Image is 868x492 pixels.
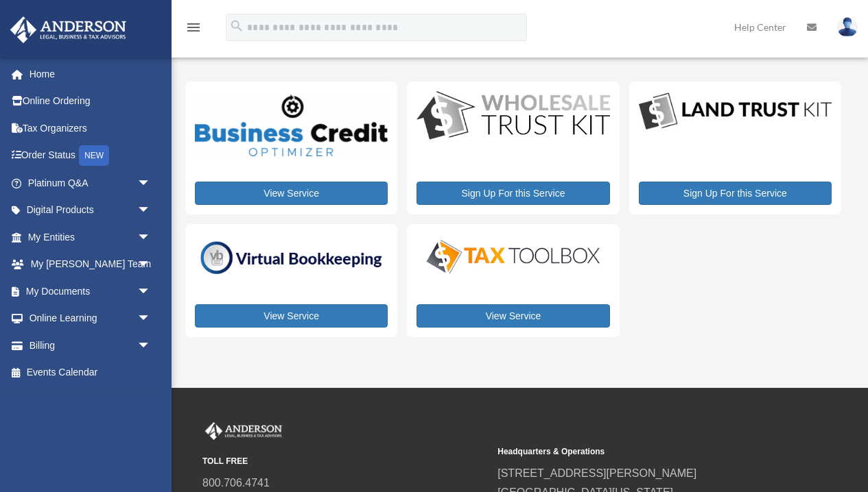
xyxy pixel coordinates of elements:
a: Events Calendar [10,359,172,386]
span: arrow_drop_down [137,305,165,333]
img: WS-Trust-Kit-lgo-1.jpg [417,91,609,142]
a: My Entitiesarrow_drop_down [10,223,172,251]
a: Tax Organizers [10,114,172,142]
div: NEW [79,145,109,166]
a: 800.706.4741 [202,477,270,489]
a: Platinum Q&Aarrow_drop_down [10,169,172,197]
img: Anderson Advisors Platinum Portal [6,16,130,43]
span: arrow_drop_down [137,278,165,306]
a: Home [10,60,172,88]
span: arrow_drop_down [137,251,165,279]
a: Online Ordering [10,88,172,115]
a: View Service [195,182,388,205]
img: LandTrust_lgo-1.jpg [639,91,832,132]
a: Online Learningarrow_drop_down [10,305,172,332]
a: View Service [417,304,609,328]
a: Digital Productsarrow_drop_down [10,197,165,224]
img: User Pic [837,17,858,37]
span: arrow_drop_down [137,197,165,225]
img: Anderson Advisors Platinum Portal [202,422,285,440]
a: menu [185,24,202,36]
span: arrow_drop_down [137,332,165,360]
span: arrow_drop_down [137,223,165,251]
a: Sign Up For this Service [639,182,832,205]
small: Headquarters & Operations [497,445,783,459]
a: View Service [195,304,388,328]
small: TOLL FREE [202,454,488,469]
a: My [PERSON_NAME] Teamarrow_drop_down [10,251,172,278]
a: [STREET_ADDRESS][PERSON_NAME] [497,467,696,479]
a: Sign Up For this Service [417,182,609,205]
a: Billingarrow_drop_down [10,332,172,359]
i: search [229,19,244,34]
a: Order StatusNEW [10,142,172,170]
span: arrow_drop_down [137,169,165,197]
i: menu [185,19,202,36]
a: My Documentsarrow_drop_down [10,278,172,305]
